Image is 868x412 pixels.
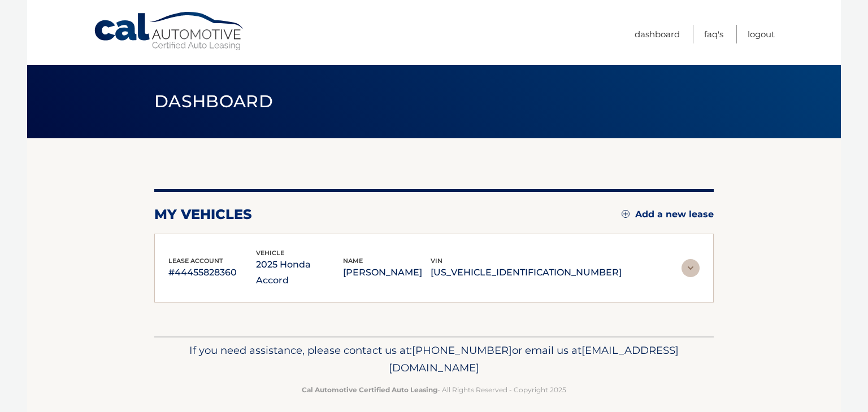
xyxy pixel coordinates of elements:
span: [PHONE_NUMBER] [412,344,512,357]
span: vin [431,257,442,265]
p: [US_VEHICLE_IDENTIFICATION_NUMBER] [431,265,622,280]
h2: my vehicles [154,206,252,223]
a: Dashboard [635,25,680,43]
span: lease account [168,257,223,265]
img: add.svg [622,210,630,218]
p: 2025 Honda Accord [256,257,344,288]
span: Dashboard [154,91,273,112]
img: accordion-rest.svg [682,259,700,277]
p: - All Rights Reserved - Copyright 2025 [162,384,706,396]
p: If you need assistance, please contact us at: or email us at [162,341,706,378]
span: name [343,257,363,265]
p: #44455828360 [168,265,256,280]
a: Logout [748,25,775,43]
p: [PERSON_NAME] [343,265,431,280]
a: FAQ's [704,25,723,43]
a: Add a new lease [622,209,714,220]
span: vehicle [256,249,284,257]
a: Cal Automotive [93,11,246,51]
strong: Cal Automotive Certified Auto Leasing [302,385,437,394]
